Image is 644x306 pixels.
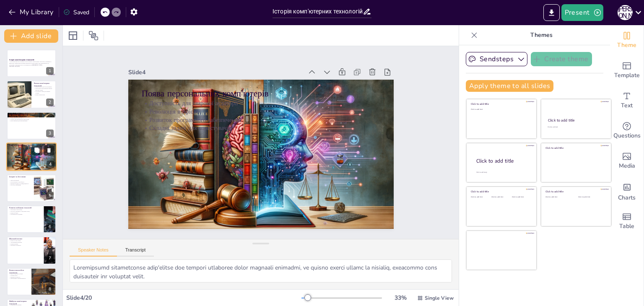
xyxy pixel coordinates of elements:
[9,119,54,120] p: Основу для персональних комп'ютерів
[425,295,454,301] span: Single View
[9,184,31,186] p: Доступ до інформації
[9,240,42,242] p: Вплив на різні сфери
[66,294,301,302] div: Slide 4 / 20
[7,80,56,108] div: 2
[146,75,385,112] p: Поява персональних комп'ютерів
[466,52,527,66] button: Sendsteps
[9,238,42,241] p: Штучний інтелект
[578,196,605,198] div: Click to add text
[9,61,54,66] p: У цій презентації ми розглянемо етапи розвитку комп'ютерних технологій, починаючи з мікросхем і з...
[9,66,54,67] p: Generated with [URL]
[9,243,42,245] p: Етичні питання
[7,236,56,264] div: 7
[618,5,633,20] div: І [PERSON_NAME]
[9,277,29,279] p: Інформаційна перевантаженість
[7,205,56,233] div: 6
[9,242,42,244] p: Автоматизація процесів
[9,115,54,117] p: Зменшення розмірів комп'ютерів
[491,196,510,198] div: Click to add text
[46,67,54,75] div: 1
[481,25,602,45] p: Themes
[390,294,410,302] div: 33 %
[34,91,54,93] p: Доступність лише для великих установ
[32,145,42,156] button: Duplicate Slide
[9,275,29,276] p: Онлайн-освіта
[471,102,531,106] div: Click to add title
[144,104,382,137] p: Розвиток програмного забезпечення
[47,161,54,169] div: 4
[471,109,531,111] div: Click to add text
[548,118,604,123] div: Click to add title
[9,120,54,122] p: Нові горизонти для програмування
[9,300,29,305] p: Майбутнє комп'ютерних технологій
[614,71,640,80] span: Template
[9,245,42,246] p: Інновації в продуктах
[9,176,31,178] p: Інтернет та його вплив
[9,212,42,214] p: Вплив на бізнес
[9,214,42,215] p: Різноманітність додатків
[9,179,31,181] p: Зміна комунікації
[9,181,31,183] p: Нові можливості для бізнесу
[9,209,42,211] p: Революція в комунікації
[66,29,80,42] div: Layout
[34,86,54,88] p: Перші комп'ютери були великими
[512,196,531,198] div: Click to add text
[610,176,644,206] div: Add charts and graphs
[561,4,603,21] button: Present
[545,196,572,198] div: Click to add text
[7,268,56,296] div: 8
[610,206,644,236] div: Add a table
[9,183,31,184] p: Виклики безпеки та конфіденційності
[7,174,56,202] div: 5
[145,87,384,120] p: Доступність для широкої аудиторії
[34,88,54,91] p: Ранні комп'ютери використовували вакуумні лампи
[545,146,605,150] div: Click to add title
[273,5,363,18] input: Insert title
[145,95,383,128] p: Революція в офісах
[9,207,42,209] p: Розвиток мобільних технологій
[613,131,641,140] span: Questions
[9,117,54,119] p: Підвищення продуктивності
[9,276,29,278] p: Виклики залежності
[466,80,553,92] button: Apply theme to all slides
[46,192,54,200] div: 5
[70,259,452,283] textarea: Loremipsumd sitametconse adip'elitse doe tempori utlaboree dolor magnaali enimadmi, ve quisno exe...
[44,145,54,156] button: Delete Slide
[9,151,54,153] p: Складні задачі для користувачів
[610,55,644,86] div: Add ready made slides
[619,222,634,231] span: Table
[9,273,29,275] p: Зміна соціальних зв'язків
[543,4,560,21] button: Export to PowerPoint
[618,4,633,21] button: І [PERSON_NAME]
[46,130,54,137] div: 3
[34,82,54,87] p: Витоки комп'ютерних технологій
[9,113,54,116] p: Розвиток мікропроцесорів
[548,126,603,128] div: Click to add text
[531,52,592,66] button: Create theme
[618,193,636,202] span: Charts
[6,143,57,171] div: 4
[619,161,635,171] span: Media
[476,171,529,173] div: Click to add body
[136,54,311,80] div: Slide 4
[610,146,644,176] div: Add images, graphics, shapes or video
[63,8,89,16] div: Saved
[88,31,99,41] span: Position
[610,25,644,55] div: Change the overall theme
[610,86,644,116] div: Add text boxes
[471,190,531,193] div: Click to add title
[46,285,54,293] div: 8
[4,29,58,43] button: Add slide
[9,269,29,274] p: Вплив технологій на суспільство
[6,5,57,19] button: My Library
[70,247,117,257] button: Speaker Notes
[617,41,636,50] span: Theme
[46,99,54,106] div: 2
[117,247,154,257] button: Transcript
[46,254,54,262] div: 7
[621,101,633,110] span: Text
[9,144,54,147] p: Поява персональних комп'ютерів
[46,223,54,231] div: 6
[7,49,56,77] div: 1
[471,196,490,198] div: Click to add text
